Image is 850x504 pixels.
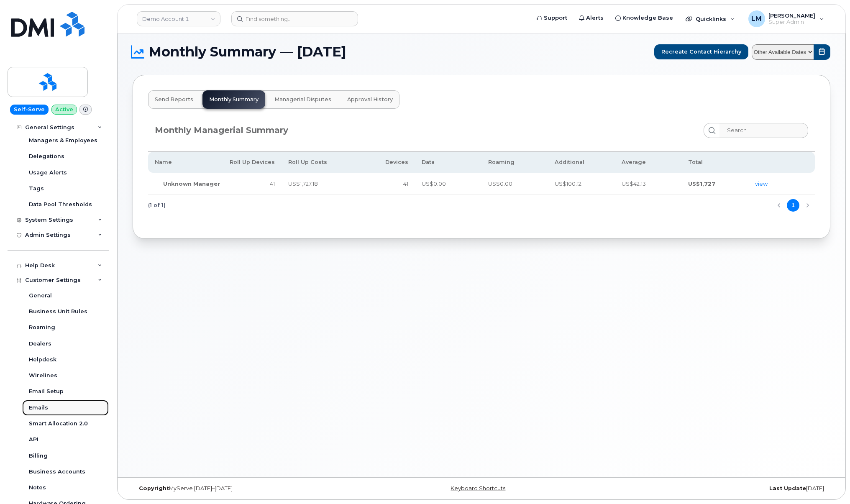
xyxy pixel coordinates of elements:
[555,159,584,165] span: Additional
[488,180,512,187] span: US$0.00
[133,485,365,492] div: MyServe [DATE]–[DATE]
[288,180,318,187] span: US$1,727.18
[148,199,166,212] span: (1 of 1)
[148,91,200,108] a: Send Reports
[755,180,768,187] a: view
[341,91,399,108] a: Approval History
[274,96,331,103] span: Managerial Disputes
[769,485,806,491] strong: Last Update
[288,159,327,165] span: Roll Up Costs
[139,485,169,491] strong: Copyright
[203,91,265,108] a: Monthly Summary
[787,199,799,212] button: Page 1
[719,123,808,138] input: Search
[451,485,505,491] a: Keyboard Shortcuts
[155,96,193,103] span: Send Reports
[163,180,220,187] span: Unknown Manager
[422,180,446,187] span: US$0.00
[270,180,275,187] span: 41
[422,159,435,165] span: Data
[230,159,275,165] span: Roll Up Devices
[155,159,172,165] span: Name
[268,91,338,108] a: Managerial Disputes
[688,180,741,188] li: US$1,727
[688,159,703,165] span: Total
[598,485,830,492] div: [DATE]
[155,124,288,136] div: Monthly Managerial Summary
[654,44,748,59] button: Recreate Contact Hierarchy
[488,159,515,165] span: Roaming
[661,48,741,56] span: Recreate Contact Hierarchy
[555,180,581,187] span: US$100.12
[622,180,646,187] span: US$42.13
[385,159,408,165] span: Devices
[347,96,393,103] span: Approval History
[148,46,346,58] span: Monthly Summary — [DATE]
[622,159,646,165] span: Average
[403,180,408,187] span: 41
